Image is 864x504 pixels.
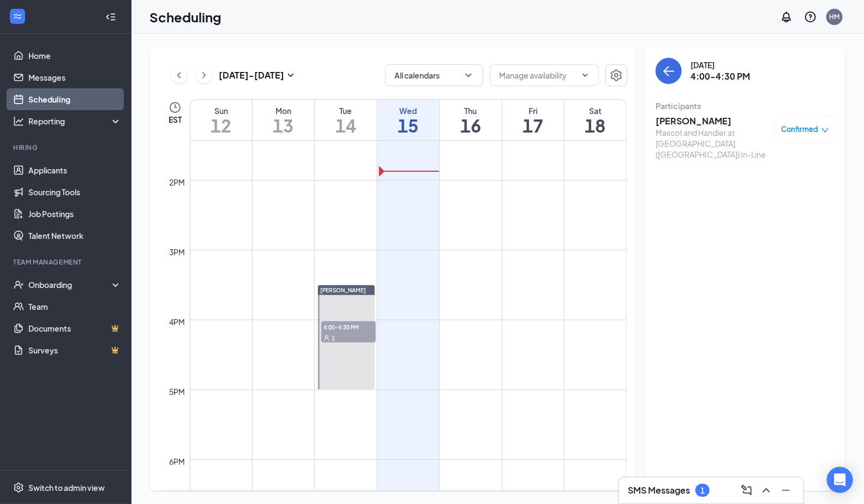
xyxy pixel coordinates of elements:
div: [DATE] [691,59,750,70]
button: Minimize [777,482,795,499]
h3: SMS Messages [628,484,690,496]
a: October 15, 2025 [377,100,439,140]
a: Sourcing Tools [28,181,122,203]
h1: 14 [315,116,376,135]
h3: [PERSON_NAME] [656,115,770,127]
h1: 13 [253,116,314,135]
div: Tue [315,105,376,116]
span: Confirmed [782,124,819,135]
svg: SmallChevronDown [284,69,297,82]
a: Team [28,296,122,317]
a: October 16, 2025 [440,100,501,140]
div: Hiring [13,143,119,152]
svg: Analysis [13,116,24,127]
svg: WorkstreamLogo [12,11,23,22]
svg: ChevronLeft [173,69,184,82]
a: Talent Network [28,225,122,247]
button: ChevronRight [196,67,212,83]
svg: Notifications [780,10,793,23]
svg: Clock [169,101,182,114]
svg: Collapse [105,11,116,22]
div: Fri [502,105,564,116]
div: HM [830,12,840,21]
div: 6pm [167,455,188,467]
svg: Settings [13,482,24,493]
svg: Minimize [779,484,793,497]
div: Wed [377,105,439,116]
input: Manage availability [499,69,577,81]
div: Thu [440,105,501,116]
div: Onboarding [28,279,112,290]
a: Scheduling [28,88,122,110]
a: October 18, 2025 [565,100,626,140]
a: Home [28,45,122,67]
a: Applicants [28,159,122,181]
span: EST [169,114,182,125]
span: 1 [332,334,335,342]
a: Job Postings [28,203,122,225]
h1: Scheduling [149,8,221,26]
svg: User [323,335,330,341]
button: ChevronLeft [171,67,187,83]
div: Mascot and Handler at [GEOGRAPHIC_DATA] ([GEOGRAPHIC_DATA]) In-Line [656,127,770,160]
button: Settings [605,64,627,86]
div: Sat [565,105,626,116]
div: 5pm [167,386,188,398]
a: October 17, 2025 [502,100,564,140]
div: Sun [190,105,252,116]
button: ChevronUp [758,482,775,499]
button: back-button [656,58,682,84]
div: 3pm [167,246,188,258]
h3: [DATE] - [DATE] [219,69,284,81]
div: 2pm [167,176,188,188]
div: Open Intercom Messenger [827,467,853,493]
div: 1 [700,486,705,495]
div: Mon [253,105,314,116]
span: down [821,127,829,134]
h1: 16 [440,116,501,135]
a: DocumentsCrown [28,317,122,339]
a: October 12, 2025 [190,100,252,140]
h1: 15 [377,116,439,135]
svg: ChevronUp [760,484,773,497]
h3: 4:00-4:30 PM [691,70,750,82]
button: ComposeMessage [738,482,755,499]
a: October 13, 2025 [253,100,314,140]
div: Team Management [13,257,119,267]
svg: ChevronDown [463,70,474,81]
h1: 17 [502,116,564,135]
div: Switch to admin view [28,482,105,493]
span: [PERSON_NAME] [320,287,366,293]
svg: Settings [610,69,623,82]
a: October 14, 2025 [315,100,376,140]
span: 4:00-4:30 PM [321,321,376,332]
div: 4pm [167,316,188,328]
svg: QuestionInfo [804,10,817,23]
div: Reporting [28,116,122,127]
div: Participants [656,100,835,111]
svg: ArrowLeft [662,64,675,77]
svg: ComposeMessage [740,484,753,497]
svg: UserCheck [13,279,24,290]
h1: 12 [190,116,252,135]
a: Messages [28,67,122,88]
h1: 18 [565,116,626,135]
svg: ChevronDown [581,71,590,80]
svg: ChevronRight [199,69,209,82]
button: All calendarsChevronDown [385,64,483,86]
a: SurveysCrown [28,339,122,361]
